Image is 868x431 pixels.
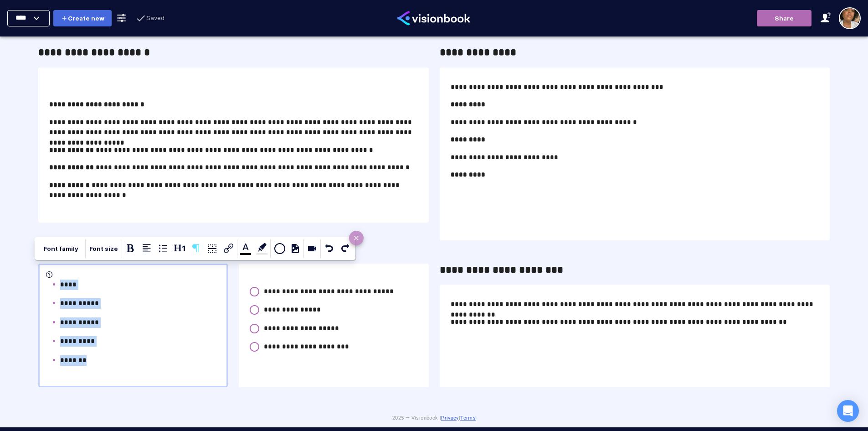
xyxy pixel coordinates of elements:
[363,9,505,27] div: Visionbook
[87,240,120,257] button: Font size
[89,245,118,252] strong: Font size
[757,10,812,26] button: Share
[839,7,861,29] div: Profile
[775,15,794,22] span: Share
[135,13,164,24] span: Saved
[39,240,83,257] button: Font family
[53,10,112,26] button: Create new
[44,245,78,252] strong: Font family
[61,15,104,22] span: Create new
[460,415,476,421] a: Terms
[837,400,859,422] div: Open Intercom Messenger
[441,415,459,421] a: Privacy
